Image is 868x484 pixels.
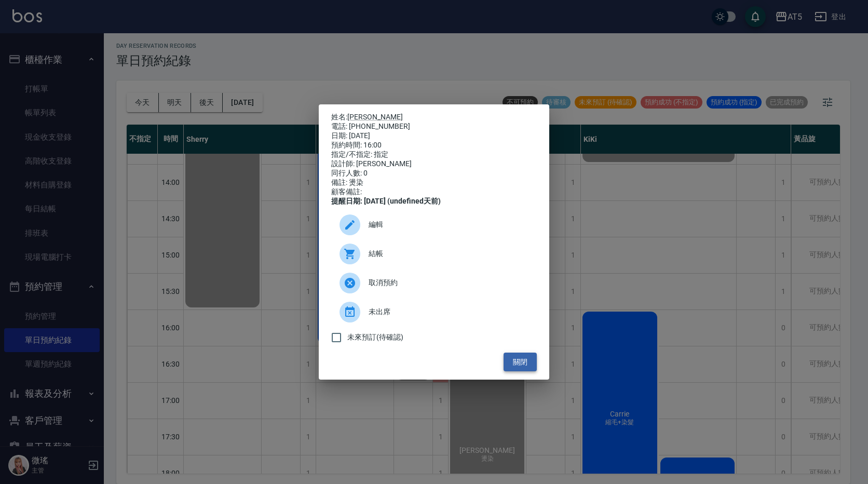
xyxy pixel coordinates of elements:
[331,169,537,178] div: 同行人數: 0
[369,219,528,230] span: 編輯
[331,298,537,327] div: 未出席
[331,122,537,131] div: 電話: [PHONE_NUMBER]
[369,277,528,288] span: 取消預約
[504,353,537,372] button: 關閉
[331,210,537,239] div: 編輯
[331,187,537,197] div: 顧客備註:
[347,332,403,343] span: 未來預訂(待確認)
[331,150,537,159] div: 指定/不指定: 指定
[331,268,537,298] div: 取消預約
[331,141,537,150] div: 預約時間: 16:00
[331,197,537,206] div: 提醒日期: [DATE] (undefined天前)
[331,159,537,169] div: 設計師: [PERSON_NAME]
[331,178,537,187] div: 備註: 燙染
[347,113,403,121] a: [PERSON_NAME]
[369,248,528,259] span: 結帳
[331,131,537,141] div: 日期: [DATE]
[331,239,537,268] a: 結帳
[369,306,528,317] span: 未出席
[331,113,537,122] p: 姓名:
